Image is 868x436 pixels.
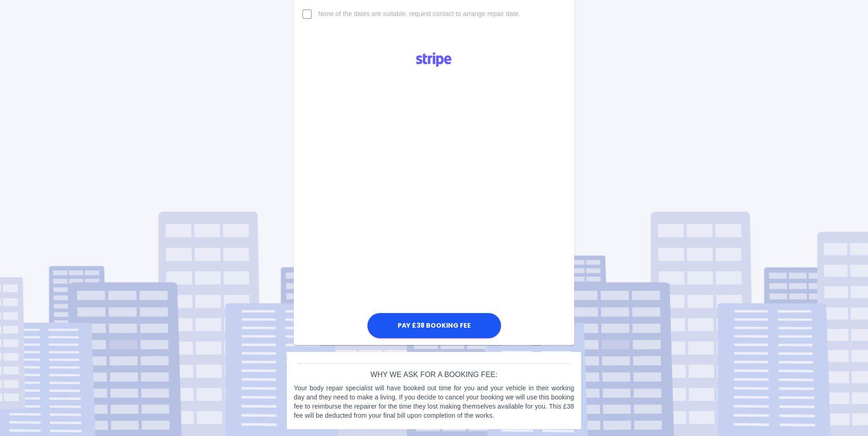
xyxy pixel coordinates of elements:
iframe: Secure payment input frame [365,73,502,310]
h6: Why we ask for a booking fee: [294,368,574,381]
p: Your body repair specialist will have booked out time for you and your vehicle in their working d... [294,383,574,420]
button: Pay £38 Booking Fee [367,313,501,338]
img: Logo [411,49,457,71]
span: None of the dates are suitable, request contact to arrange repair date. [318,10,520,19]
